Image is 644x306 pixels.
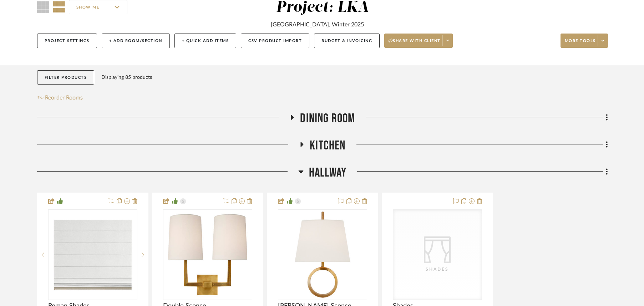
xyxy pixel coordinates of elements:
button: + Quick Add Items [174,34,237,48]
button: + Add Room/Section [102,34,170,48]
button: CSV Product Import [241,34,309,48]
button: Project Settings [37,34,97,48]
span: Kitchen [310,138,345,153]
img: Simone Small Sconce [279,211,366,299]
button: Reorder Rooms [37,93,83,102]
button: Filter Products [37,70,95,85]
div: Displaying 85 products [101,70,152,85]
div: [GEOGRAPHIC_DATA], Winter 2025 [271,20,364,29]
span: Share with client [389,38,441,49]
span: Hallway [309,165,346,180]
span: Dining Room [300,111,355,126]
img: Roman Shades [49,217,137,292]
button: More tools [561,34,608,48]
img: Double Sconce [164,211,252,299]
div: Shades [402,266,473,273]
button: Budget & Invoicing [314,34,380,48]
span: More tools [565,38,596,49]
span: Reorder Rooms [45,93,83,102]
button: Share with client [384,34,453,48]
